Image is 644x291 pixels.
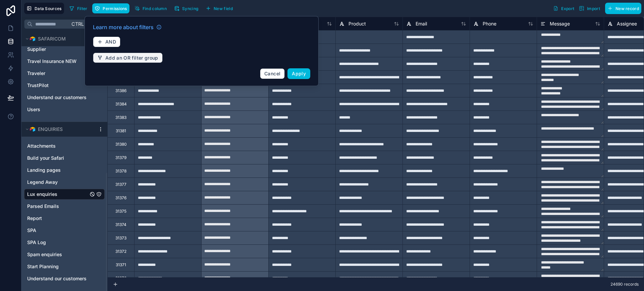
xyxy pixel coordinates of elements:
span: Users [27,106,40,113]
span: Supplier [27,46,46,53]
span: Travel Insurance NEW [27,58,76,65]
div: SPA Log [24,237,105,248]
div: 31375 [115,209,126,214]
button: Apply [287,68,310,79]
span: Spam enquiries [27,251,62,258]
button: Cancel [260,68,285,79]
span: Data Sources [35,6,62,11]
a: Legend Away [27,179,88,186]
a: Landing pages [27,167,88,173]
span: Export [561,6,574,11]
span: SPA Log [27,239,46,246]
span: Phone [483,20,496,27]
div: 31379 [115,155,126,160]
div: Spam enquiries [24,249,105,260]
div: 31384 [115,101,127,107]
a: Travel Insurance NEW [27,58,88,65]
div: 31383 [115,115,126,120]
span: Attachments [27,143,56,149]
button: Find column [132,3,169,13]
span: Understand our customers [27,275,87,282]
a: Users [27,106,88,113]
div: Understand our customers [24,273,105,284]
a: Understand our customers [27,94,88,101]
button: Data Sources [24,3,64,14]
div: 31377 [115,182,126,187]
span: ENQUIRIES [38,126,63,133]
div: TrustPilot [24,80,105,91]
a: Permissions [92,3,132,13]
button: Add an OR filter group [93,53,163,63]
div: SPA [24,225,105,236]
span: Syncing [182,6,198,11]
div: 31370 [115,276,127,281]
a: Parsed Emails [27,203,88,210]
span: SAFARICOM [38,35,66,42]
div: Supplier [24,44,105,55]
div: 31386 [115,88,126,93]
span: Build your Safari [27,155,64,161]
span: Parsed Emails [27,203,59,210]
div: Start Planning [24,261,105,272]
button: New record [605,3,641,14]
div: 31380 [115,142,127,147]
div: Parsed Emails [24,201,105,212]
span: Start Planning [27,263,59,270]
div: 31371 [116,262,126,268]
span: Understand our customers [27,94,87,101]
span: Landing pages [27,167,61,173]
button: Airtable LogoENQUIRIES [24,125,95,134]
span: Report [27,215,42,222]
a: Attachments [27,143,88,149]
a: Report [27,215,88,222]
a: Syncing [172,3,203,13]
a: Supplier [27,46,88,53]
span: TrustPilot [27,82,49,89]
div: Build your Safari [24,153,105,163]
span: Message [550,20,570,27]
span: Add an OR filter group [105,55,158,61]
span: Ctrl [71,20,85,28]
a: Build your Safari [27,155,88,161]
button: Filter [67,3,90,13]
span: Permissions [103,6,127,11]
div: 31376 [115,195,126,201]
span: New record [615,6,639,11]
span: Apply [292,71,306,76]
div: Attachments [24,141,105,151]
span: 24690 records [610,282,639,287]
img: Airtable Logo [30,36,35,42]
span: Filter [77,6,88,11]
span: AND [105,39,116,45]
span: Learn more about filters [93,23,154,31]
span: Assignee [617,20,637,27]
span: Traveler [27,70,45,77]
a: Start Planning [27,263,88,270]
div: Lux enquiries [24,189,105,200]
div: Landing pages [24,165,105,175]
div: 31372 [115,249,126,254]
div: Understand our customers [24,92,105,103]
button: Airtable LogoSAFARICOM [24,34,95,44]
a: Lux enquiries [27,191,88,198]
a: Learn more about filters [93,23,162,31]
a: Traveler [27,70,88,77]
a: Spam enquiries [27,251,88,258]
button: Permissions [92,3,129,13]
button: Export [551,3,577,14]
a: SPA [27,227,88,234]
div: 31378 [115,168,126,174]
div: Legend Away [24,177,105,188]
div: 31373 [115,235,126,241]
button: Import [577,3,602,14]
span: Lux enquiries [27,191,57,198]
div: 31374 [115,222,126,227]
button: New field [203,3,235,13]
div: 31381 [116,128,126,134]
div: Report [24,213,105,224]
a: New record [602,3,641,14]
span: Product [348,20,366,27]
div: Traveler [24,68,105,79]
span: New field [214,6,233,11]
span: Legend Away [27,179,58,186]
